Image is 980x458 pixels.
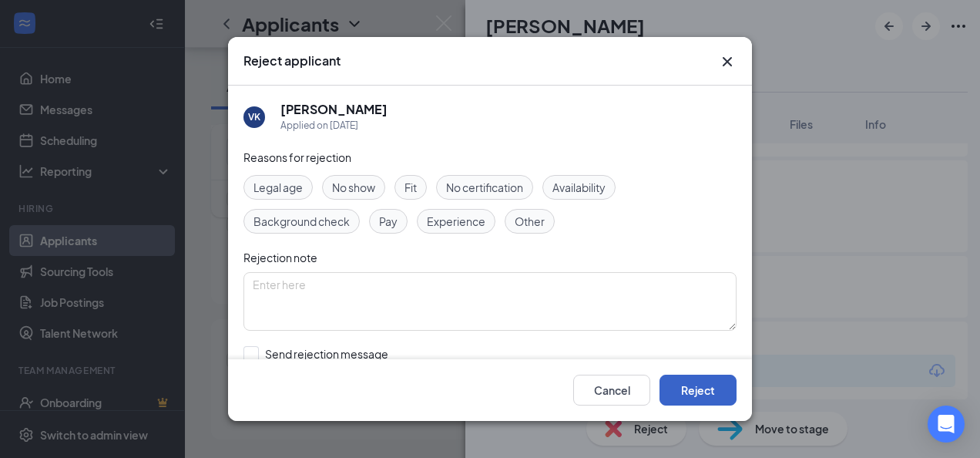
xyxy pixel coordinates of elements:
[332,179,375,196] span: No show
[253,213,350,230] span: Background check
[718,52,737,71] svg: Cross
[928,406,965,443] div: Open Intercom Messenger
[248,110,260,123] div: VK
[280,118,388,133] div: Applied on [DATE]
[243,52,341,69] h3: Reject applicant
[253,179,303,196] span: Legal age
[243,150,351,164] span: Reasons for rejection
[404,179,417,196] span: Fit
[280,101,388,118] h5: [PERSON_NAME]
[446,179,523,196] span: No certification
[552,179,606,196] span: Availability
[718,52,737,71] button: Close
[427,213,485,230] span: Experience
[515,213,545,230] span: Other
[243,251,317,264] span: Rejection note
[379,213,398,230] span: Pay
[573,375,650,406] button: Cancel
[659,375,737,406] button: Reject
